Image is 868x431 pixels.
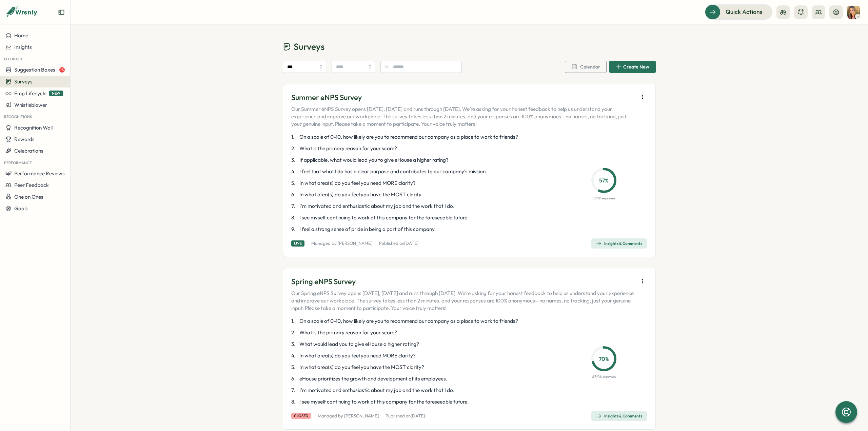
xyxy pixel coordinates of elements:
[344,413,379,418] a: [PERSON_NAME]
[291,329,298,336] span: 2 .
[294,41,324,53] span: Surveys
[291,413,311,419] div: closed
[291,276,635,287] p: Spring eNPS Survey
[291,240,304,246] div: Live
[299,340,419,348] span: What would lead you to give eHouse a higher rating?
[299,364,424,371] span: In what area(s) do you feel you have the MOST clarity?
[726,7,763,16] span: Quick Actions
[299,375,447,383] span: eHouse prioritizes the growth and development of its employees.
[291,145,298,152] span: 2 .
[14,205,28,212] span: Goals
[299,387,454,394] span: I'm motivated and enthusiastic about my job and the work that I do.
[49,91,63,96] span: NEW
[299,329,397,336] span: What is the primary reason for your score?
[705,4,772,19] button: Quick Actions
[580,64,600,69] span: Calendar
[411,413,425,418] span: [DATE]
[299,398,469,406] span: I see myself continuing to work at this company for the foreseeable future.
[291,202,298,210] span: 7 .
[291,133,298,141] span: 1 .
[299,191,421,198] span: In what area(s) do you feel you have the MOST clarity
[291,156,298,164] span: 3 .
[291,352,298,359] span: 4 .
[14,44,32,50] span: Insights
[591,411,647,421] button: Insights & Comments
[299,214,469,221] span: I see myself continuing to work at this company for the foreseeable future.
[291,290,635,312] p: Our Spring eNPS Survey opens [DATE], [DATE] and runs through [DATE]. We’re asking for your honest...
[593,355,614,363] p: 70 %
[14,102,47,108] span: Whistleblower
[14,136,35,142] span: Rewards
[291,364,298,371] span: 5 .
[14,78,33,85] span: Surveys
[565,61,607,73] button: Calendar
[609,61,656,73] button: Create New
[338,240,372,246] a: [PERSON_NAME]
[291,398,298,406] span: 8 .
[404,240,418,246] span: [DATE]
[14,194,43,200] span: One on Ones
[592,374,616,379] p: 67 / 96 responses
[318,413,379,419] p: Managed by
[14,66,55,73] span: Suggestion Boxes
[593,176,614,185] p: 57 %
[291,375,298,383] span: 6 .
[299,145,397,152] span: What is the primary reason for your score?
[14,182,49,188] span: Peer Feedback
[291,340,298,348] span: 3 .
[291,105,635,128] p: Our Summer eNPS Survey opens [DATE], [DATE] and runs through [DATE]. We’re asking for your honest...
[379,240,418,247] p: Published on
[299,156,449,164] span: If applicable, what would lead you to give eHouse a higher rating?
[299,317,518,325] span: On a scale of 0-10, how likely are you to recommend our company as a place to work to friends?
[299,179,416,187] span: In what area(s) do you feel you need MORE clarity?
[291,191,298,198] span: 6 .
[591,238,647,249] button: Insights & Comments
[14,90,46,97] span: Emp Lifecycle
[847,6,860,19] img: Tarin O'Neill
[291,168,298,175] span: 4 .
[311,240,372,247] p: Managed by
[59,67,65,73] span: 15
[14,148,43,154] span: Celebrations
[58,9,65,16] button: Expand sidebar
[299,133,518,141] span: On a scale of 0-10, how likely are you to recommend our company as a place to work to friends?
[299,202,454,210] span: I'm motivated and enthusiastic about my job and the work that I do.
[299,168,487,175] span: I feel that what I do has a clear purpose and contributes to our company's mission.
[291,317,298,325] span: 1 .
[291,226,298,233] span: 9 .
[14,170,65,177] span: Performance Reviews
[592,196,615,201] p: 51 / 89 responses
[299,352,416,359] span: In what area(s) do you feel you need MORE clarity?
[14,124,53,131] span: Recognition Wall
[291,214,298,221] span: 8 .
[291,387,298,394] span: 7 .
[386,413,425,419] p: Published on
[299,226,436,233] span: I feel a strong sense of pride in being a part of this company.
[291,92,635,103] p: Summer eNPS Survey
[14,32,28,39] span: Home
[596,241,642,246] div: Insights & Comments
[596,413,642,419] div: Insights & Comments
[623,64,649,69] span: Create New
[291,179,298,187] span: 5 .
